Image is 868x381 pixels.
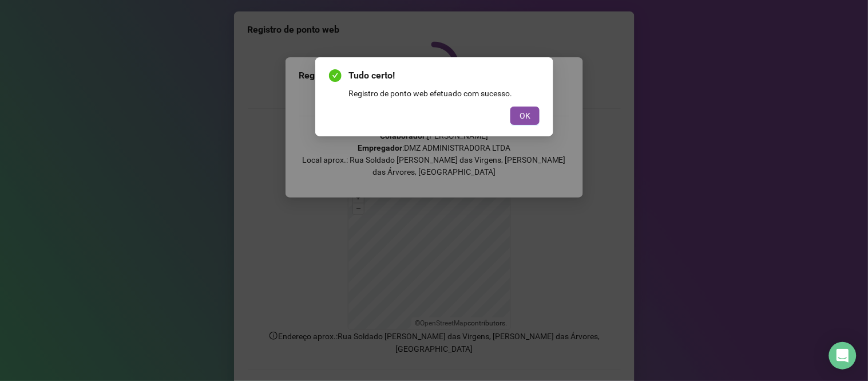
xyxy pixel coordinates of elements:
[520,109,530,122] span: OK
[829,342,857,370] div: Open Intercom Messenger
[348,69,540,83] span: Tudo certo!
[329,69,342,82] span: check-circle
[510,107,540,125] button: OK
[348,87,540,100] div: Registro de ponto web efetuado com sucesso.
